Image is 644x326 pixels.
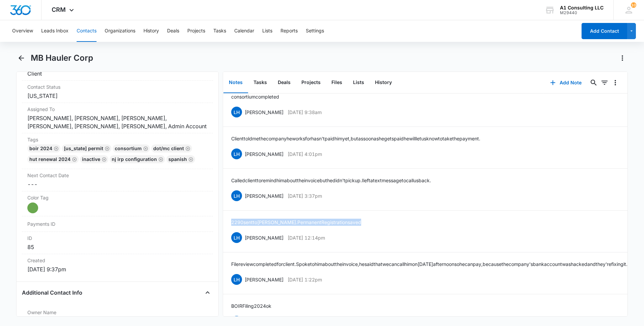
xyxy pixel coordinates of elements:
[262,20,272,42] button: Lists
[610,77,621,88] button: Overflow Menu
[105,20,135,42] button: Organizations
[22,169,213,191] div: Next Contact Date---
[280,20,298,42] button: Reports
[245,109,284,116] p: [PERSON_NAME]
[27,114,208,130] dd: [PERSON_NAME], [PERSON_NAME], [PERSON_NAME], [PERSON_NAME], [PERSON_NAME], [PERSON_NAME], Admin A...
[80,155,108,163] div: INACTIVE
[245,234,284,241] p: [PERSON_NAME]
[543,75,588,91] button: Add Note
[288,234,325,241] p: [DATE] 12:14pm
[27,136,208,143] label: Tags
[27,243,208,251] dd: 85
[296,72,326,93] button: Projects
[27,194,208,201] label: Color Tag
[231,274,242,285] span: LH
[52,6,66,13] span: CRM
[27,92,208,100] dd: [US_STATE]
[151,144,192,153] div: DOT/MC Client
[102,157,106,162] button: Remove
[12,20,33,42] button: Overview
[166,155,195,163] div: Spanish
[27,83,208,90] label: Contact Status
[582,23,627,39] button: Add Contact
[288,151,322,158] p: [DATE] 4:01pm
[599,77,610,88] button: Filters
[22,81,213,103] div: Contact Status[US_STATE]
[288,109,322,116] p: [DATE] 9:38am
[27,155,79,163] div: HUT Renewal 2024
[288,192,322,199] p: [DATE] 3:37pm
[158,157,163,162] button: Remove
[617,53,628,63] button: Actions
[231,148,242,159] span: LH
[231,232,242,243] span: LH
[143,20,159,42] button: History
[288,276,322,283] p: [DATE] 1:22pm
[22,191,213,216] div: Color Tag
[560,10,603,15] div: account id
[27,70,208,78] dd: Client
[27,172,208,179] label: Next Contact Date
[187,20,205,42] button: Projects
[105,146,109,151] button: Remove
[231,190,242,201] span: LH
[16,53,27,63] button: Back
[27,309,208,316] label: Owner Name
[27,265,208,273] dd: [DATE] 9:37pm
[22,103,213,133] div: Assigned To[PERSON_NAME], [PERSON_NAME], [PERSON_NAME], [PERSON_NAME], [PERSON_NAME], [PERSON_NAM...
[234,20,254,42] button: Calendar
[22,232,213,254] div: ID85
[41,20,69,42] button: Leads Inbox
[27,235,208,242] dt: ID
[231,261,627,268] p: File review completed for client. Spoke to him about the invoice, he said that we can call him on...
[245,151,284,158] p: [PERSON_NAME]
[560,5,603,10] div: account name
[631,2,636,8] div: notifications count
[231,219,361,226] p: 2290 sent to [PERSON_NAME]. Permanent Registration saved
[113,144,150,153] div: Consortium
[245,192,284,199] p: [PERSON_NAME]
[62,144,111,153] div: [US_STATE] Permit
[27,180,208,188] dd: ---
[27,144,60,153] div: BOIR 2024
[631,2,636,8] span: 10
[72,157,77,162] button: Remove
[54,146,58,151] button: Remove
[348,72,370,93] button: Lists
[22,289,82,297] h4: Additional Contact Info
[188,157,193,162] button: Remove
[77,20,97,42] button: Contacts
[231,135,480,142] p: Client told me the company he works for hasn't paid him yet, but as soon as he gets paid he will ...
[245,276,284,283] p: [PERSON_NAME]
[326,72,348,93] button: Files
[213,20,226,42] button: Tasks
[231,302,271,309] p: BOIR Filing 2024 ok
[22,216,213,232] div: Payments ID
[110,155,165,163] div: NJ IRP CONFIGURATION
[185,146,190,151] button: Remove
[231,107,242,117] span: LH
[306,20,324,42] button: Settings
[22,133,213,169] div: TagsBOIR 2024Remove[US_STATE] PermitRemoveConsortiumRemoveDOT/MC ClientRemoveHUT Renewal 2024Remo...
[167,20,179,42] button: Deals
[31,53,93,63] h1: MB Hauler Corp
[231,177,431,184] p: Called client to remind him about the invoice but he didn't pick up. I left a text message to cal...
[272,72,296,93] button: Deals
[22,254,213,276] div: Created[DATE] 9:37pm
[202,287,213,298] button: Close
[143,146,148,151] button: Remove
[27,106,208,113] label: Assigned To
[588,77,599,88] button: Search...
[223,72,248,93] button: Notes
[248,72,272,93] button: Tasks
[27,220,73,227] dt: Payments ID
[231,93,279,100] p: consortium completed
[27,257,208,264] dt: Created
[370,72,397,93] button: History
